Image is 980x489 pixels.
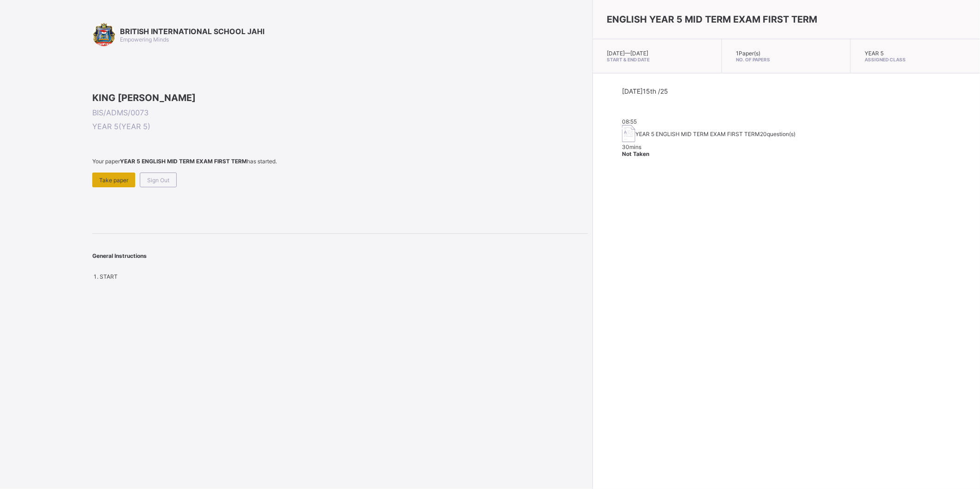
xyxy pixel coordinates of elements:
span: No. of Papers [736,57,837,62]
span: Start & End Date [607,57,708,62]
span: ENGLISH YEAR 5 MID TERM EXAM FIRST TERM [607,14,817,25]
b: YEAR 5 ENGLISH MID TERM EXAM FIRST TERM [120,158,247,165]
span: YEAR 5 [865,50,884,57]
span: 30 mins [622,143,641,150]
span: Sign Out [147,177,169,184]
span: YEAR 5 ( YEAR 5 ) [92,122,588,131]
span: General Instructions [92,252,147,259]
span: Your paper has started. [92,158,588,165]
span: YEAR 5 ENGLISH MID TERM EXAM FIRST TERM [635,131,760,137]
img: take_paper.cd97e1aca70de81545fe8e300f84619e.svg [622,125,635,142]
span: [DATE] — [DATE] [607,50,648,57]
span: 20 question(s) [760,131,795,137]
span: Take paper [99,177,128,184]
span: Assigned Class [865,57,966,62]
span: Empowering Minds [120,36,169,43]
span: 1 Paper(s) [736,50,760,57]
span: BIS/ADMS/0073 [92,108,588,117]
span: 08:55 [622,118,637,125]
span: Not Taken [622,150,649,157]
span: START [100,273,118,280]
span: [DATE] 15th /25 [622,87,668,95]
span: BRITISH INTERNATIONAL SCHOOL JAHI [120,27,264,36]
span: KING [PERSON_NAME] [92,92,588,103]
